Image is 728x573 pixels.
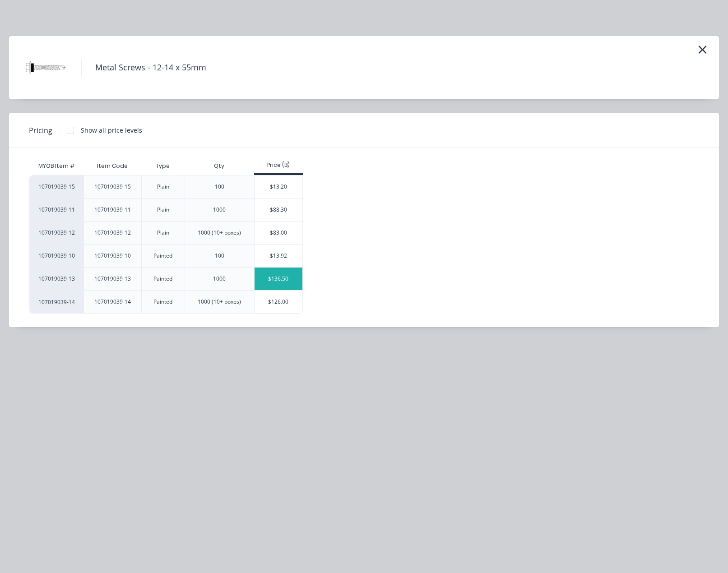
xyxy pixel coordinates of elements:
div: Item Code [90,155,135,177]
div: Plain [157,206,169,214]
div: Show all price levels [81,125,142,135]
div: 107019039-12 [94,229,131,237]
div: 1000 [213,206,226,214]
div: Painted [153,252,172,260]
div: 100 [215,252,224,260]
div: MYOB Item # [29,157,83,175]
div: Plain [157,183,169,191]
div: 107019039-15 [29,175,83,198]
div: $13.92 [255,245,303,267]
div: 107019039-13 [94,275,131,283]
div: 107019039-13 [29,267,83,290]
h4: Metal Screws - 12-14 x 55mm [81,59,220,76]
div: Painted [153,298,172,306]
div: 1000 (10+ boxes) [198,298,241,306]
div: Price (B) [254,161,303,169]
img: Metal Screws - 12-14 x 55mm [23,45,68,90]
div: $126.00 [255,291,303,313]
div: 1000 [213,275,226,283]
div: 100 [215,183,224,191]
div: Plain [157,229,169,237]
div: 107019039-10 [29,244,83,267]
div: Type [148,155,177,177]
div: $136.50 [255,268,303,290]
div: 107019039-14 [29,290,83,314]
div: $13.20 [255,176,303,198]
div: Painted [153,275,172,283]
span: Pricing [29,125,52,136]
div: 107019039-11 [29,198,83,221]
div: 107019039-12 [29,221,83,244]
div: 107019039-11 [94,206,131,214]
div: $88.30 [255,199,303,221]
div: 107019039-10 [94,252,131,260]
div: 107019039-15 [94,183,131,191]
div: 1000 (10+ boxes) [198,229,241,237]
div: Qty [207,155,232,177]
div: 107019039-14 [94,298,131,306]
div: $83.00 [255,222,303,244]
